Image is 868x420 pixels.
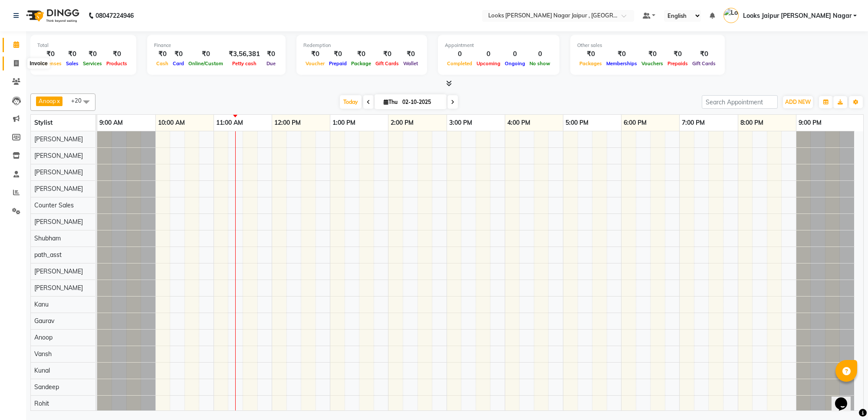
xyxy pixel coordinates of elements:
[373,60,401,67] span: Gift Cards
[785,99,811,105] span: ADD NEW
[474,49,503,59] div: 0
[639,60,665,67] span: Vouchers
[34,284,83,292] span: [PERSON_NAME]
[445,42,552,49] div: Appointment
[505,117,533,129] a: 4:00 PM
[34,119,53,127] span: Stylist
[604,60,639,67] span: Memberships
[264,60,278,67] span: Due
[186,60,225,67] span: Online/Custom
[303,49,327,59] div: ₹0
[743,11,852,20] span: Looks Jaipur [PERSON_NAME] Nagar
[214,117,245,129] a: 11:00 AM
[639,49,665,59] div: ₹0
[303,60,327,67] span: Voucher
[56,97,60,104] a: x
[690,60,718,67] span: Gift Cards
[71,97,88,104] span: +20
[34,267,83,275] span: [PERSON_NAME]
[34,168,83,176] span: [PERSON_NAME]
[37,42,129,49] div: Total
[702,95,778,109] input: Search Appointment
[95,3,134,28] b: 08047224946
[527,49,552,59] div: 0
[34,333,53,341] span: Anoop
[104,60,129,67] span: Products
[34,400,49,407] span: Rohit
[503,60,527,67] span: Ongoing
[503,49,527,59] div: 0
[64,49,81,59] div: ₹0
[445,49,474,59] div: 0
[34,251,62,259] span: path_asst
[22,3,82,28] img: logo
[34,300,49,308] span: Kanu
[34,317,54,325] span: Gaurav
[272,117,303,129] a: 12:00 PM
[349,49,373,59] div: ₹0
[445,60,474,67] span: Completed
[34,367,50,374] span: Kunal
[34,152,83,160] span: [PERSON_NAME]
[37,49,64,59] div: ₹0
[563,117,591,129] a: 5:00 PM
[171,49,186,59] div: ₹0
[665,60,690,67] span: Prepaids
[577,60,604,67] span: Packages
[303,42,420,49] div: Redemption
[34,234,61,242] span: Shubham
[327,49,349,59] div: ₹0
[154,60,171,67] span: Cash
[34,135,83,143] span: [PERSON_NAME]
[34,185,83,193] span: [PERSON_NAME]
[723,8,739,23] img: Looks Jaipur Malviya Nagar
[156,117,187,129] a: 10:00 AM
[401,49,420,59] div: ₹0
[621,117,649,129] a: 6:00 PM
[340,95,362,109] span: Today
[34,383,59,391] span: Sandeep
[400,96,443,109] input: 2025-10-02
[39,97,56,104] span: Anoop
[263,49,279,59] div: ₹0
[104,49,129,59] div: ₹0
[783,96,813,108] button: ADD NEW
[34,218,83,226] span: [PERSON_NAME]
[34,201,74,209] span: Counter Sales
[738,117,766,129] a: 8:00 PM
[577,42,718,49] div: Other sales
[230,60,259,67] span: Petty cash
[64,60,81,67] span: Sales
[474,60,503,67] span: Upcoming
[381,99,400,105] span: Thu
[665,49,690,59] div: ₹0
[577,49,604,59] div: ₹0
[27,58,49,69] div: Invoice
[154,49,171,59] div: ₹0
[373,49,401,59] div: ₹0
[388,117,416,129] a: 2:00 PM
[401,60,420,67] span: Wallet
[690,49,718,59] div: ₹0
[832,385,859,411] iframe: chat widget
[527,60,552,67] span: No show
[225,49,263,59] div: ₹3,56,381
[349,60,373,67] span: Package
[447,117,474,129] a: 3:00 PM
[327,60,349,67] span: Prepaid
[171,60,186,67] span: Card
[604,49,639,59] div: ₹0
[330,117,358,129] a: 1:00 PM
[81,60,104,67] span: Services
[680,117,707,129] a: 7:00 PM
[186,49,225,59] div: ₹0
[154,42,279,49] div: Finance
[97,117,125,129] a: 9:00 AM
[81,49,104,59] div: ₹0
[796,117,824,129] a: 9:00 PM
[34,350,52,358] span: Vansh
